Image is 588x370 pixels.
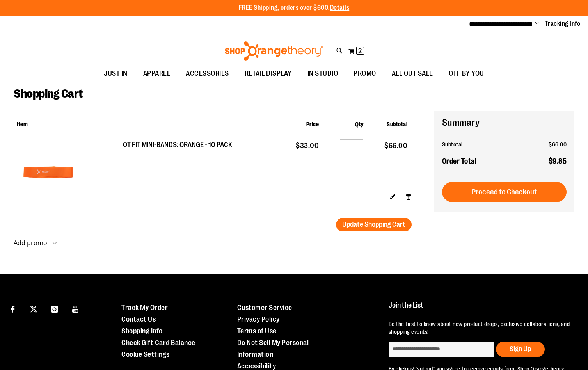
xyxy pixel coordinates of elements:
[121,315,156,323] a: Contact Us
[143,65,171,82] span: APPAREL
[358,47,362,55] span: 2
[48,302,61,315] a: Visit our Instagram page
[472,188,537,196] span: Proceed to Checkout
[237,339,309,358] a: Do Not Sell My Personal Information
[510,345,531,353] span: Sign Up
[545,20,581,28] a: Tracking Info
[496,342,545,357] button: Sign Up
[392,65,433,82] span: ALL OUT SALE
[17,140,120,206] a: OT FIT MINI-BANDS: ORANGE - 10 PACK
[355,121,364,127] span: Qty
[389,302,573,316] h4: Join the List
[186,65,229,82] span: ACCESSORIES
[123,141,233,149] a: OT FIT MINI-BANDS: ORANGE - 10 PACK
[17,140,81,205] img: OT FIT MINI-BANDS: ORANGE - 10 PACK
[14,239,57,251] button: Add promo
[442,182,567,202] button: Proceed to Checkout
[224,41,325,61] img: Shop Orangetheory
[14,87,83,100] span: Shopping Cart
[237,362,276,370] a: Accessibility
[30,306,37,313] img: Twitter
[237,304,292,311] a: Customer Service
[389,342,494,357] input: enter email
[306,121,319,127] span: Price
[296,142,319,149] span: $33.00
[342,221,405,228] span: Update Shopping Cart
[237,327,277,335] a: Terms of Use
[239,4,350,12] p: FREE Shipping, orders over $600.
[245,65,292,82] span: RETAIL DISPLAY
[336,218,412,231] button: Update Shopping Cart
[104,65,128,82] span: JUST IN
[6,302,20,315] a: Visit our Facebook page
[330,4,350,11] a: Details
[121,327,163,335] a: Shopping Info
[14,238,47,247] strong: Add promo
[384,142,407,149] span: $66.00
[549,157,567,165] span: $9.85
[27,302,41,315] a: Visit our X page
[449,65,484,82] span: OTF BY YOU
[121,339,195,347] a: Check Gift Card Balance
[405,192,412,201] a: Remove item
[121,304,168,311] a: Track My Order
[237,315,280,323] a: Privacy Policy
[387,121,407,127] span: Subtotal
[535,20,539,28] button: Account menu
[442,116,567,129] h2: Summary
[69,302,82,315] a: Visit our Youtube page
[549,141,567,148] span: $66.00
[442,155,477,167] strong: Order Total
[442,138,519,151] th: Subtotal
[354,65,376,82] span: PROMO
[17,121,28,127] span: Item
[121,350,170,358] a: Cookie Settings
[307,65,338,82] span: IN STUDIO
[389,320,573,336] p: Be the first to know about new product drops, exclusive collaborations, and shopping events!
